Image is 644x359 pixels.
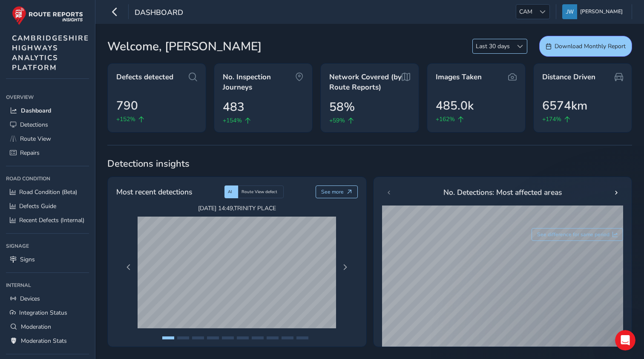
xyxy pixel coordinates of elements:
[329,116,345,125] span: +59%
[123,261,135,273] button: Previous Page
[21,107,51,115] span: Dashboard
[436,97,474,115] span: 485.0k
[116,186,192,197] span: Most recent detections
[473,39,513,53] span: Last 30 days
[542,115,561,124] span: +174%
[6,172,89,185] div: Road Condition
[19,216,84,224] span: Recent Defects (Internal)
[223,116,242,125] span: +154%
[532,228,624,241] button: See difference for same period
[222,336,234,339] button: Page 5
[19,309,67,317] span: Integration Status
[539,36,632,57] button: Download Monthly Report
[223,72,295,92] span: No. Inspection Journeys
[6,118,89,132] a: Detections
[177,336,189,339] button: Page 2
[207,336,219,339] button: Page 4
[562,4,577,19] img: diamond-layout
[237,336,249,339] button: Page 6
[238,185,284,198] div: Route View defect
[20,149,40,157] span: Repairs
[107,38,262,55] span: Welcome, [PERSON_NAME]
[252,336,264,339] button: Page 7
[6,292,89,306] a: Devices
[436,115,455,124] span: +162%
[6,146,89,160] a: Repairs
[19,188,77,196] span: Road Condition (Beta)
[6,320,89,334] a: Moderation
[6,185,89,199] a: Road Condition (Beta)
[542,72,595,82] span: Distance Driven
[537,231,609,238] span: See difference for same period
[339,261,351,273] button: Next Page
[116,97,138,115] span: 790
[6,199,89,213] a: Defects Guide
[6,104,89,118] a: Dashboard
[20,255,35,263] span: Signs
[135,7,183,19] span: Dashboard
[162,336,174,339] button: Page 1
[6,306,89,320] a: Integration Status
[223,98,244,116] span: 483
[615,330,635,350] iframe: Intercom live chat
[562,4,626,19] button: [PERSON_NAME]
[6,240,89,252] div: Signage
[555,42,626,50] span: Download Monthly Report
[6,132,89,146] a: Route View
[282,336,293,339] button: Page 9
[19,202,56,210] span: Defects Guide
[20,135,51,143] span: Route View
[138,204,336,212] span: [DATE] 14:49 , TRINITY PLACE
[20,121,48,129] span: Detections
[20,295,40,303] span: Devices
[6,334,89,348] a: Moderation Stats
[267,336,279,339] button: Page 8
[12,33,89,72] span: CAMBRIDGESHIRE HIGHWAYS ANALYTICS PLATFORM
[542,97,587,115] span: 6574km
[296,336,308,339] button: Page 10
[580,4,623,19] span: [PERSON_NAME]
[329,98,355,116] span: 58%
[516,5,535,19] span: CAM
[6,252,89,266] a: Signs
[443,187,562,198] span: No. Detections: Most affected areas
[316,185,358,198] button: See more
[329,72,402,92] span: Network Covered (by Route Reports)
[241,189,277,195] span: Route View defect
[116,115,135,124] span: +152%
[107,157,632,170] span: Detections insights
[21,337,67,345] span: Moderation Stats
[12,6,83,25] img: rr logo
[224,185,238,198] div: AI
[192,336,204,339] button: Page 3
[6,91,89,104] div: Overview
[321,188,344,195] span: See more
[436,72,482,82] span: Images Taken
[6,279,89,292] div: Internal
[6,213,89,227] a: Recent Defects (Internal)
[228,189,232,195] span: AI
[116,72,173,82] span: Defects detected
[21,323,51,331] span: Moderation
